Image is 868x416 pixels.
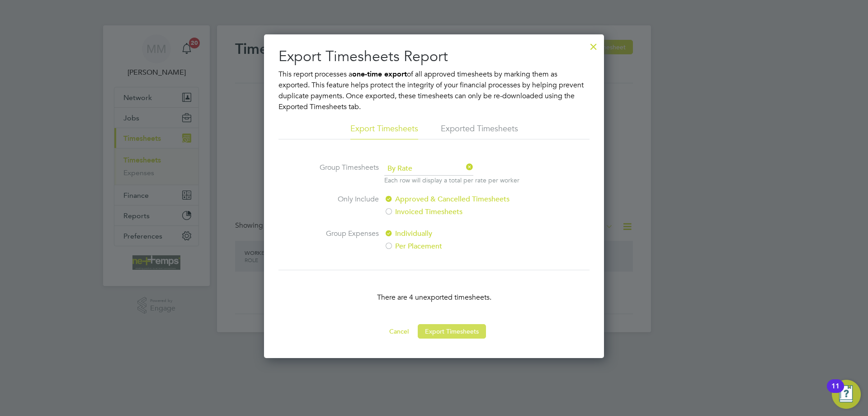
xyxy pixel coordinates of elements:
[350,123,418,139] li: Export Timesheets
[418,324,486,339] button: Export Timesheets
[384,228,536,239] label: Individually
[278,47,590,66] h2: Export Timesheets Report
[384,176,519,185] p: Each row will display a total per rate per worker
[384,206,536,217] label: Invoiced Timesheets
[311,162,379,183] label: Group Timesheets
[382,324,416,339] button: Cancel
[311,228,379,252] label: Group Expenses
[352,70,407,78] b: one-time export
[384,241,536,252] label: Per Placement
[278,292,590,303] p: There are 4 unexported timesheets.
[278,69,590,112] p: This report processes a of all approved timesheets by marking them as exported. This feature help...
[441,123,518,139] li: Exported Timesheets
[384,194,536,205] label: Approved & Cancelled Timesheets
[831,386,840,398] div: 11
[832,380,861,409] button: Open Resource Center, 11 new notifications
[311,194,379,217] label: Only Include
[384,162,473,176] span: By Rate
